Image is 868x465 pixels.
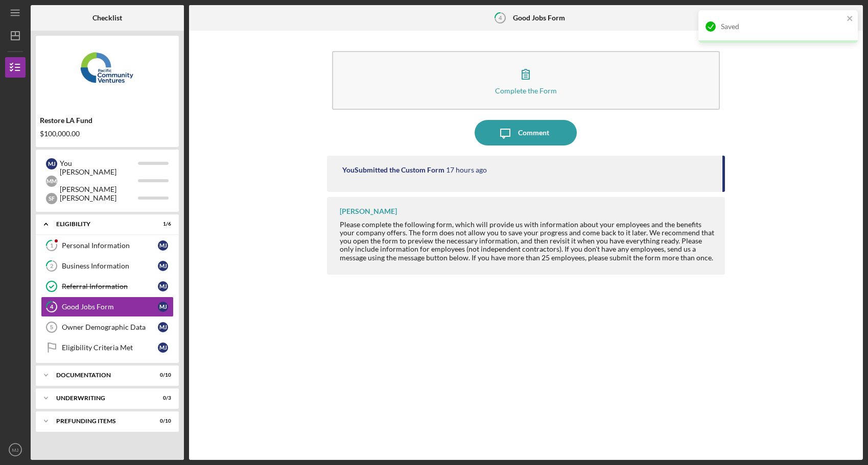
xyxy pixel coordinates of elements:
[158,281,168,291] div: M J
[158,261,168,271] div: M J
[41,276,174,297] a: Referral InformationMJ
[158,302,168,312] div: M J
[92,14,122,22] b: Checklist
[62,262,158,270] div: Business Information
[50,304,54,310] tspan: 4
[5,439,26,460] button: MJ
[153,372,171,378] div: 0 / 10
[40,130,175,138] div: $100,000.00
[153,395,171,401] div: 0 / 3
[56,221,146,227] div: Eligibility
[158,342,168,353] div: M J
[340,207,397,215] div: [PERSON_NAME]
[50,242,53,249] tspan: 1
[41,317,174,337] a: 5Owner Demographic DataMJ
[46,193,57,204] div: S F
[62,303,158,311] div: Good Jobs Form
[153,418,171,424] div: 0 / 10
[332,51,720,110] button: Complete the Form
[56,372,146,378] div: Documentation
[340,221,715,261] div: Please complete the following form, which will provide us with information about your employees a...
[46,158,57,169] div: M J
[62,344,158,352] div: Eligibility Criteria Met
[475,120,577,145] button: Comment
[41,337,174,358] a: Eligibility Criteria MetMJ
[12,447,19,453] text: MJ
[158,322,168,332] div: M J
[56,418,146,424] div: Prefunding Items
[41,256,174,276] a: 2Business InformationMJ
[56,395,146,401] div: Underwriting
[60,155,138,172] div: You
[62,323,158,331] div: Owner Demographic Data
[62,241,158,250] div: Personal Information
[342,166,444,174] div: You Submitted the Custom Form
[46,176,57,187] div: M M
[499,14,502,21] tspan: 4
[50,324,53,330] tspan: 5
[721,22,843,31] div: Saved
[41,297,174,317] a: 4Good Jobs FormMJ
[40,116,175,125] div: Restore LA Fund
[50,263,53,270] tspan: 2
[158,240,168,251] div: M J
[847,14,854,24] button: close
[513,14,565,22] b: Good Jobs Form
[153,221,171,227] div: 1 / 6
[60,189,138,207] div: [PERSON_NAME]
[518,120,549,145] div: Comment
[36,41,179,102] img: Product logo
[41,235,174,256] a: 1Personal InformationMJ
[60,163,138,198] div: [PERSON_NAME] [PERSON_NAME]
[446,166,487,174] time: 2025-09-26 01:04
[62,282,158,290] div: Referral Information
[495,87,557,94] div: Complete the Form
